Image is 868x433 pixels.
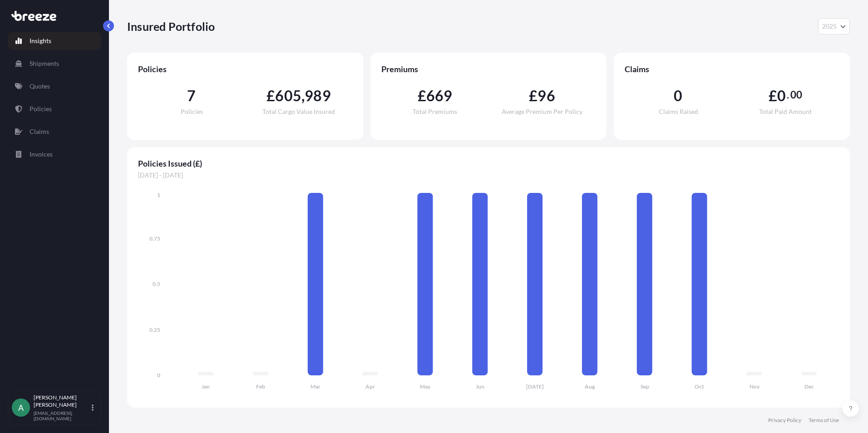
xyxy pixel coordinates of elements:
span: Total Premiums [413,108,457,115]
span: Premiums [381,64,596,74]
span: 669 [426,89,453,103]
a: Terms of Use [809,417,839,424]
tspan: Jan [202,383,210,390]
tspan: Aug [585,383,595,390]
tspan: Mar [311,383,321,390]
tspan: 0.5 [153,280,160,287]
a: Privacy Policy [768,417,801,424]
tspan: Apr [365,383,375,390]
span: 7 [187,89,196,103]
span: 0 [674,89,682,103]
p: Policies [30,104,52,113]
span: Average Premium Per Policy [502,108,582,115]
tspan: Feb [256,383,265,390]
span: . [787,91,789,98]
span: 96 [538,89,555,103]
a: Policies [8,100,101,118]
span: 0 [777,89,786,103]
span: , [301,89,305,103]
span: 989 [305,89,331,103]
span: Claims [625,64,839,74]
tspan: Nov [750,383,760,390]
span: Policies [181,108,203,115]
span: Policies [138,64,352,74]
span: Policies Issued (£) [138,158,839,169]
span: £ [769,89,777,103]
button: Year Selector [818,18,850,34]
tspan: May [420,383,431,390]
tspan: [DATE] [526,383,544,390]
span: Total Cargo Value Insured [262,108,335,115]
span: A [18,403,24,412]
span: £ [529,89,538,103]
p: Shipments [30,59,59,68]
p: Insured Portfolio [127,19,215,34]
span: Claims Raised [659,108,698,115]
a: Shipments [8,54,101,73]
tspan: Jun [476,383,484,390]
span: £ [418,89,426,103]
span: 00 [790,91,802,98]
p: [EMAIL_ADDRESS][DOMAIN_NAME] [34,410,90,421]
span: [DATE] - [DATE] [138,171,839,180]
span: £ [266,89,275,103]
p: Invoices [30,150,53,159]
a: Insights [8,32,101,50]
a: Quotes [8,77,101,95]
tspan: Oct [695,383,704,390]
tspan: 0.25 [149,326,160,333]
tspan: Sep [641,383,649,390]
tspan: 0 [157,372,160,379]
a: Invoices [8,145,101,163]
p: [PERSON_NAME] [PERSON_NAME] [34,394,90,408]
tspan: Dec [804,383,814,390]
span: 605 [275,89,301,103]
span: Total Paid Amount [759,108,812,115]
p: Claims [30,127,49,136]
tspan: 0.75 [149,235,160,242]
a: Claims [8,123,101,141]
tspan: 1 [157,192,160,198]
span: 2025 [822,22,837,31]
p: Quotes [30,82,50,91]
p: Insights [30,36,51,45]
